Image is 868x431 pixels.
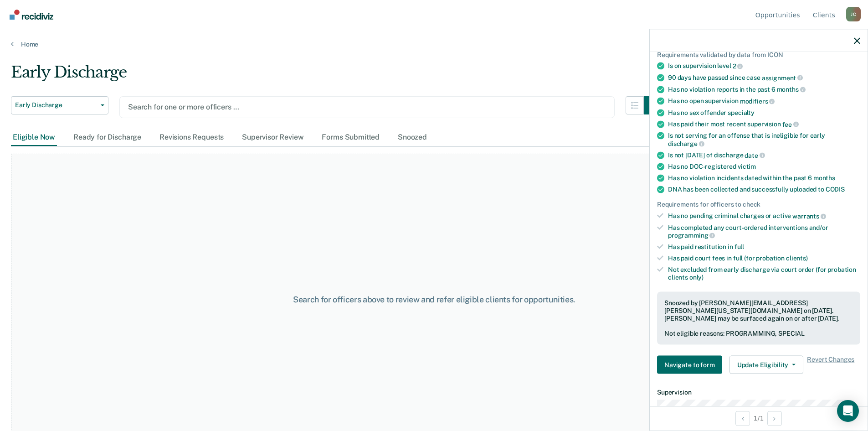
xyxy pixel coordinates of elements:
[792,212,826,219] span: warrants
[668,85,860,93] div: Has no violation reports in the past 6
[777,86,806,93] span: months
[813,174,835,182] span: months
[837,400,859,422] div: Open Intercom Messenger
[657,51,860,58] div: Requirements validated by data from ICON
[664,330,853,338] div: Not eligible reasons: PROGRAMMING, SPECIAL
[668,140,704,147] span: discharge
[668,73,860,82] div: 90 days have passed since case
[668,243,860,251] div: Has paid restitution in
[668,265,860,281] div: Not excluded from early discharge via court order (for probation clients
[15,101,97,109] span: Early Discharge
[846,7,861,21] div: J C
[762,74,803,81] span: assignment
[668,232,715,239] span: programming
[668,62,860,70] div: Is on supervision level
[396,129,429,146] div: Snoozed
[689,273,704,280] span: only)
[11,129,57,146] div: Eligible Now
[846,7,861,21] button: Profile dropdown button
[240,129,305,146] div: Supervisor Review
[664,299,853,322] div: Snoozed by [PERSON_NAME][EMAIL_ADDRESS][PERSON_NAME][US_STATE][DOMAIN_NAME] on [DATE]. [PERSON_NA...
[657,201,860,208] div: Requirements for officers to check
[668,163,860,171] div: Has no DOC-registered
[782,120,799,128] span: fee
[657,356,722,374] button: Navigate to form
[668,97,860,105] div: Has no open supervision
[668,132,860,147] div: Is not serving for an offense that is ineligible for early
[668,212,860,220] div: Has no pending criminal charges or active
[735,411,750,426] button: Previous Opportunity
[745,151,765,159] span: date
[158,129,226,146] div: Revisions Requests
[657,356,726,374] a: Navigate to form link
[657,389,860,396] dt: Supervision
[320,129,381,146] div: Forms Submitted
[10,10,53,20] img: Recidiviz
[786,254,808,261] span: clients)
[72,129,143,146] div: Ready for Discharge
[11,40,857,48] a: Home
[767,411,782,426] button: Next Opportunity
[740,97,775,104] span: modifiers
[807,356,854,374] span: Revert Changes
[668,254,860,262] div: Has paid court fees in full (for probation
[223,295,646,305] div: Search for officers above to review and refer eligible clients for opportunities.
[11,63,662,89] div: Early Discharge
[650,406,868,430] div: 1 / 1
[728,109,755,116] span: specialty
[668,186,860,193] div: DNA has been collected and successfully uploaded to
[826,186,845,193] span: CODIS
[738,163,756,170] span: victim
[734,243,744,250] span: full
[668,174,860,182] div: Has no violation incidents dated within the past 6
[668,151,860,159] div: Is not [DATE] of discharge
[668,109,860,116] div: Has no sex offender
[668,120,860,128] div: Has paid their most recent supervision
[668,223,860,239] div: Has completed any court-ordered interventions and/or
[729,356,803,374] button: Update Eligibility
[733,62,743,70] span: 2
